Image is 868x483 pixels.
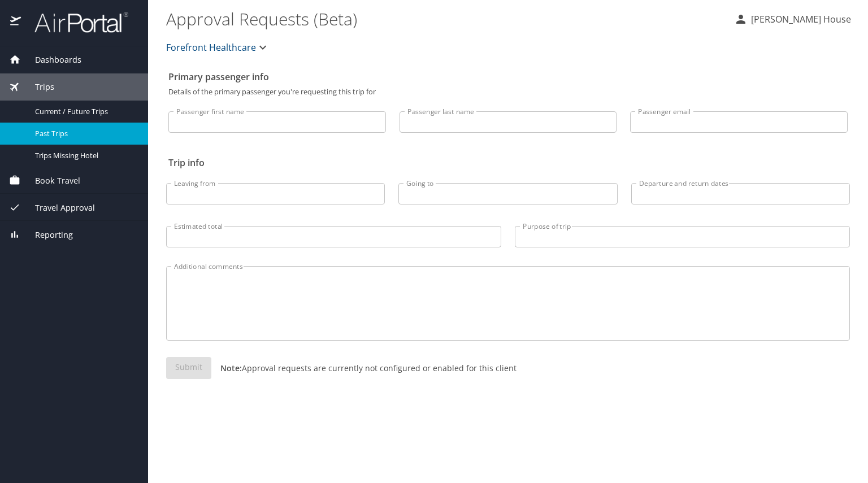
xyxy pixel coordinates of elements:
h2: Trip info [168,154,848,172]
img: icon-airportal.png [10,11,22,33]
img: airportal-logo.png [22,11,128,33]
h2: Primary passenger info [168,68,848,86]
button: [PERSON_NAME] House [730,9,856,29]
span: Current / Future Trips [35,106,134,117]
p: [PERSON_NAME] House [748,12,851,26]
p: Details of the primary passenger you're requesting this trip for [168,88,848,95]
span: Trips Missing Hotel [35,150,134,161]
span: Past Trips [35,128,134,139]
span: Reporting [21,229,73,241]
span: Dashboards [21,54,81,66]
strong: Note: [220,363,242,373]
span: Book Travel [21,175,80,187]
span: Forefront Healthcare [166,40,256,55]
span: Trips [21,81,54,93]
span: Travel Approval [21,202,95,214]
button: Forefront Healthcare [162,36,274,59]
p: Approval requests are currently not configured or enabled for this client [211,362,517,374]
h1: Approval Requests (Beta) [166,1,725,36]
